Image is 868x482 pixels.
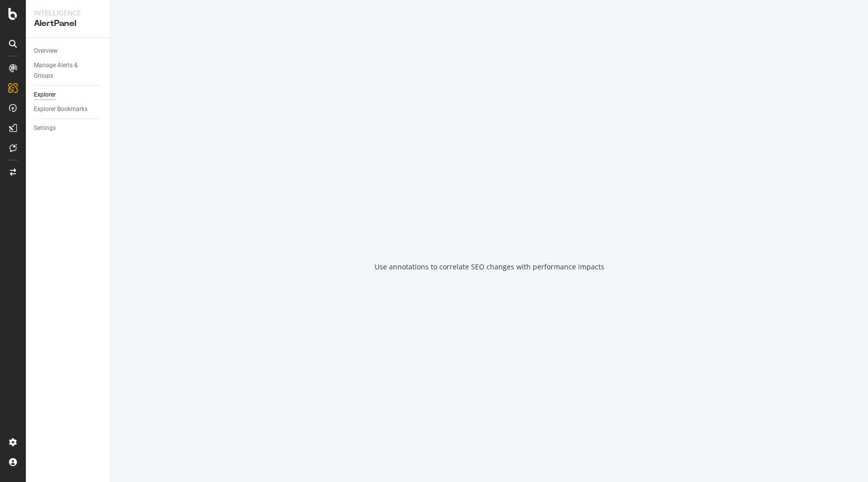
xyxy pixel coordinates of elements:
a: Settings [34,123,103,133]
div: Use annotations to correlate SEO changes with performance impacts [375,262,604,272]
div: AlertPanel [34,18,102,29]
a: Explorer [34,90,103,100]
div: Explorer [34,90,56,100]
div: Explorer Bookmarks [34,104,88,115]
div: Manage Alerts & Groups [34,60,94,81]
div: animation [454,210,525,246]
a: Overview [34,46,103,56]
div: Settings [34,123,56,133]
div: Overview [34,46,58,56]
a: Explorer Bookmarks [34,104,103,115]
div: Intelligence [34,8,102,18]
a: Manage Alerts & Groups [34,60,103,81]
